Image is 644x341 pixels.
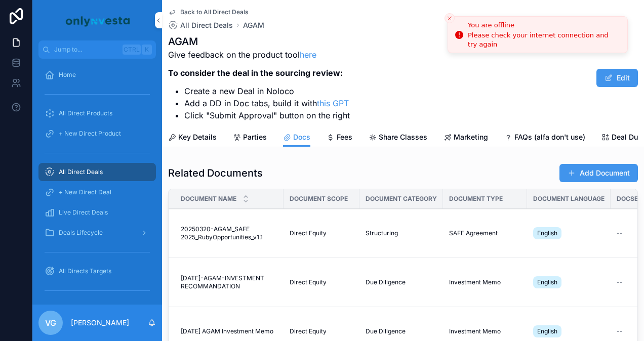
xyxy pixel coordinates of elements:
[59,168,103,176] span: All Direct Deals
[290,229,353,237] a: Direct Equity
[290,278,327,286] span: Direct Equity
[32,59,162,305] div: scrollable content
[59,71,76,79] span: Home
[533,274,605,290] a: English
[38,183,156,201] a: + New Direct Deal
[64,12,131,28] img: App logo
[180,8,248,16] span: Back to All Direct Deals
[366,229,437,237] a: Structuring
[537,278,557,286] span: English
[168,68,343,78] strong: To consider the deal in the sourcing review:
[449,327,501,335] span: Investment Memo
[317,98,349,108] a: this GPT
[533,225,605,241] a: English
[596,69,638,87] button: Edit
[366,278,406,286] span: Due Diligence
[168,49,350,61] p: Give feedback on the product tool
[168,34,350,49] h1: AGAM
[59,188,111,196] span: + New Direct Deal
[366,327,437,335] a: Due Diligence
[290,327,327,335] span: Direct Equity
[180,20,233,30] span: All Direct Deals
[468,20,619,30] div: You are offline
[181,274,277,290] a: [DATE]-AGAM-INVESTMENT RECOMMANDATION
[327,128,352,148] a: Fees
[537,229,557,237] span: English
[243,20,264,30] a: AGAM
[290,229,327,237] span: Direct Equity
[168,166,263,180] h1: Related Documents
[379,132,427,142] span: Share Classes
[38,224,156,242] a: Deals Lifecycle
[59,109,112,117] span: All Direct Products
[366,195,437,203] span: Document Category
[178,132,217,142] span: Key Details
[243,132,267,142] span: Parties
[449,229,521,237] a: SAFE Agreement
[38,124,156,143] a: + New Direct Product
[71,318,129,328] p: [PERSON_NAME]
[168,128,217,148] a: Key Details
[168,20,233,30] a: All Direct Deals
[449,195,503,203] span: Document Type
[38,262,156,280] a: All Directs Targets
[181,225,277,241] a: 20250320-AGAM_SAFE 2025_RubyOpportunities_v1.1
[300,50,316,60] a: here
[38,66,156,84] a: Home
[533,323,605,339] a: English
[283,128,310,147] a: Docs
[181,327,277,335] a: [DATE] AGAM Investment Memo
[445,13,455,23] button: Close toast
[449,327,521,335] a: Investment Memo
[181,327,273,335] span: [DATE] AGAM Investment Memo
[617,229,623,237] span: --
[449,229,498,237] span: SAFE Agreement
[45,317,56,329] span: VG
[617,278,623,286] span: --
[514,132,585,142] span: FAQs (alfa don't use)
[290,278,353,286] a: Direct Equity
[59,229,103,237] span: Deals Lifecycle
[617,327,623,335] span: --
[337,132,352,142] span: Fees
[123,45,141,55] span: Ctrl
[537,327,557,335] span: English
[181,195,236,203] span: Document Name
[38,163,156,181] a: All Direct Deals
[59,130,121,138] span: + New Direct Product
[504,128,585,148] a: FAQs (alfa don't use)
[59,208,108,217] span: Live Direct Deals
[38,40,156,59] button: Jump to...CtrlK
[369,128,427,148] a: Share Classes
[559,164,638,182] button: Add Document
[290,195,348,203] span: Document Scope
[366,278,437,286] a: Due Diligence
[293,132,310,142] span: Docs
[468,31,619,49] div: Please check your internet connection and try again
[366,229,398,237] span: Structuring
[449,278,521,286] a: Investment Memo
[233,128,267,148] a: Parties
[168,8,248,16] a: Back to All Direct Deals
[59,267,111,275] span: All Directs Targets
[449,278,501,286] span: Investment Memo
[38,104,156,122] a: All Direct Products
[444,128,488,148] a: Marketing
[533,195,605,203] span: Document Language
[54,46,118,54] span: Jump to...
[143,46,151,54] span: K
[184,85,350,97] li: Create a new Deal in Noloco
[184,97,350,109] li: Add a DD in Doc tabs, build it with
[38,203,156,222] a: Live Direct Deals
[454,132,488,142] span: Marketing
[184,109,350,121] li: Click "Submit Approval" button on the right
[366,327,406,335] span: Due Diligence
[290,327,353,335] a: Direct Equity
